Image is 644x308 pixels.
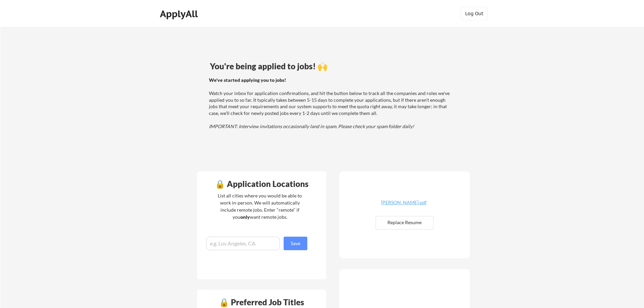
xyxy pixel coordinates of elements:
[209,77,286,83] strong: We've started applying you to jobs!
[206,237,280,250] input: e.g. Los Angeles, CA
[199,298,325,306] div: 🔒 Preferred Job Titles
[363,200,444,211] a: [PERSON_NAME].pdf
[213,192,306,220] div: List all cities where you would be able to work in-person. We will automatically include remote j...
[209,77,453,130] div: Watch your inbox for application confirmations, and hit the button below to track all the compani...
[160,8,200,20] div: ApplyAll
[363,200,444,205] div: [PERSON_NAME].pdf
[284,237,307,250] button: Save
[240,214,250,220] strong: only
[209,123,414,129] em: IMPORTANT: Interview invitations occasionally land in spam. Please check your spam folder daily!
[199,180,325,188] div: 🔒 Application Locations
[210,62,454,70] div: You're being applied to jobs! 🙌
[461,7,488,20] button: Log Out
